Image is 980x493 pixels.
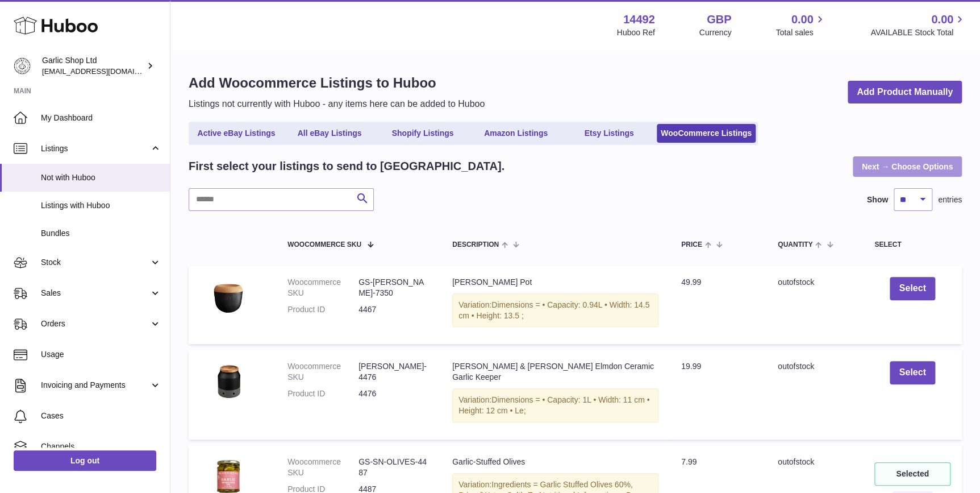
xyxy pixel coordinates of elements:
[200,361,257,401] img: CM-Keeper-1.png
[200,277,257,317] img: Picture-1-1.png
[41,411,161,421] span: Cases
[938,194,962,205] span: entries
[441,266,670,345] td: [PERSON_NAME] Pot
[470,124,561,143] a: Amazon Listings
[189,74,485,92] h1: Add Woocommerce Listings to Huboo
[890,277,935,300] button: Select
[284,124,375,143] a: All eBay Listings
[681,362,701,371] span: 19.99
[452,293,658,328] div: Variation:
[377,124,468,143] a: Shopify Listings
[191,124,282,143] a: Active eBay Listings
[870,12,966,38] a: 0.00 AVAILABLE Stock Total
[358,304,429,315] dd: 4467
[452,241,499,248] span: Description
[42,55,144,77] div: Garlic Shop Ltd
[42,67,167,76] span: [EMAIL_ADDRESS][DOMAIN_NAME]
[358,361,429,383] dd: [PERSON_NAME]-4476
[287,241,361,248] span: Woocommerce SKU
[707,12,731,27] strong: GBP
[287,388,358,399] dt: Product ID
[41,349,161,360] span: Usage
[564,124,654,143] a: Etsy Listings
[778,241,812,248] span: Quantity
[287,304,358,315] dt: Product ID
[287,361,358,383] dt: Woocommerce SKU
[41,288,149,299] span: Sales
[452,388,658,422] div: Variation:
[775,12,826,38] a: 0.00 Total sales
[681,277,701,287] span: 49.99
[657,124,756,143] a: WooCommerce Listings
[874,462,950,486] div: Selected
[41,380,149,391] span: Invoicing and Payments
[867,194,888,205] label: Show
[681,457,697,466] span: 7.99
[287,457,358,478] dt: Woocommerce SKU
[874,241,950,248] div: Select
[890,361,935,384] button: Select
[14,57,31,74] img: internalAdmin-14492@internal.huboo.com
[766,350,863,440] td: outofstock
[441,350,670,440] td: [PERSON_NAME] & [PERSON_NAME] Elmdon Ceramic Garlic Keeper
[699,27,732,38] div: Currency
[41,257,149,268] span: Stock
[14,450,156,471] a: Log out
[623,12,655,27] strong: 14492
[189,159,504,174] h2: First select your listings to send to [GEOGRAPHIC_DATA].
[358,457,429,478] dd: GS-SN-OLIVES-4487
[41,228,161,239] span: Bundles
[358,277,429,299] dd: GS-[PERSON_NAME]-7350
[41,441,161,452] span: Channels
[791,12,814,27] span: 0.00
[41,318,149,329] span: Orders
[775,27,826,38] span: Total sales
[41,200,161,211] span: Listings with Huboo
[870,27,966,38] span: AVAILABLE Stock Total
[458,395,649,415] span: Dimensions = • Capacity: 1L • Width: 11 cm • Height: 12 cm • Le;
[931,12,953,27] span: 0.00
[458,300,649,320] span: Dimensions = • Capacity: 0.94L • Width: 14.5 cm • Height: 13.5 ;
[41,143,149,154] span: Listings
[41,172,161,183] span: Not with Huboo
[853,156,962,177] a: Next → Choose Options
[766,266,863,345] td: outofstock
[358,388,429,399] dd: 4476
[617,27,655,38] div: Huboo Ref
[41,113,161,123] span: My Dashboard
[848,81,962,104] a: Add Product Manually
[287,277,358,299] dt: Woocommerce SKU
[681,241,702,248] span: Price
[189,98,485,110] p: Listings not currently with Huboo - any items here can be added to Huboo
